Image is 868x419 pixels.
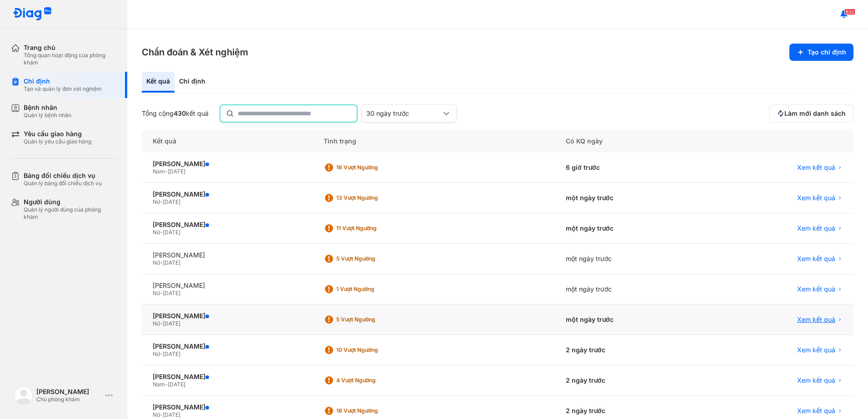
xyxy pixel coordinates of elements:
span: Nam [153,381,165,388]
button: Tạo chỉ định [789,44,853,61]
div: 2 ngày trước [555,335,707,365]
div: Quản lý người dùng của phòng khám [24,206,116,221]
div: Kết quả [142,72,175,93]
div: [PERSON_NAME] [153,160,302,168]
span: [DATE] [163,411,180,418]
span: 832 [844,9,855,15]
div: Kết quả [142,130,313,153]
div: Trang chủ [24,44,116,52]
div: Quản lý bảng đối chiếu dịch vụ [24,180,102,187]
span: [DATE] [168,168,185,175]
div: một ngày trước [555,244,707,274]
span: - [160,320,163,327]
div: [PERSON_NAME] [153,251,302,259]
span: Làm mới danh sách [784,109,846,118]
div: một ngày trước [555,305,707,335]
div: [PERSON_NAME] [36,388,102,396]
span: Nữ [153,259,160,266]
div: Chỉ định [24,77,102,85]
button: Làm mới danh sách [769,104,853,123]
span: [DATE] [168,381,185,388]
span: - [160,411,163,418]
div: [PERSON_NAME] [153,221,302,229]
span: Nữ [153,320,160,327]
span: Xem kết quả [797,163,835,172]
span: [DATE] [163,290,180,296]
h3: Chẩn đoán & Xét nghiệm [142,46,248,59]
span: 430 [174,109,186,117]
div: Yêu cầu giao hàng [24,130,91,138]
div: 4 Vượt ngưỡng [336,377,409,384]
div: 10 Vượt ngưỡng [336,346,409,354]
div: một ngày trước [555,183,707,213]
div: [PERSON_NAME] [153,312,302,320]
span: - [160,350,163,357]
span: Nam [153,168,165,175]
span: Nữ [153,290,160,296]
span: - [160,198,163,205]
div: Quản lý bệnh nhân [24,112,71,119]
span: - [165,168,168,175]
div: 5 Vượt ngưỡng [336,255,409,262]
span: [DATE] [163,350,180,357]
span: - [160,290,163,296]
div: Tình trạng [313,130,555,153]
div: một ngày trước [555,274,707,305]
div: Tạo và quản lý đơn xét nghiệm [24,85,102,93]
div: 16 Vượt ngưỡng [336,164,409,171]
img: logo [15,386,33,404]
span: Xem kết quả [797,224,835,232]
div: 11 Vượt ngưỡng [336,225,409,232]
span: Xem kết quả [797,285,835,293]
div: 2 ngày trước [555,365,707,396]
div: Bệnh nhân [24,104,71,112]
div: [PERSON_NAME] [153,373,302,381]
span: [DATE] [163,229,180,236]
div: Có KQ ngày [555,130,707,153]
span: Xem kết quả [797,194,835,202]
span: - [160,229,163,236]
div: Quản lý yêu cầu giao hàng [24,138,91,145]
span: Xem kết quả [797,376,835,384]
span: [DATE] [163,198,180,205]
div: một ngày trước [555,213,707,244]
span: Xem kết quả [797,407,835,415]
span: - [160,259,163,266]
div: [PERSON_NAME] [153,342,302,350]
div: [PERSON_NAME] [153,281,302,290]
span: - [165,381,168,388]
div: 16 Vượt ngưỡng [336,407,409,414]
div: [PERSON_NAME] [153,403,302,411]
div: Chủ phòng khám [36,396,102,403]
span: [DATE] [163,320,180,327]
div: Chỉ định [175,72,210,93]
span: Nữ [153,350,160,357]
div: 5 Vượt ngưỡng [336,316,409,323]
div: 6 giờ trước [555,153,707,183]
span: [DATE] [163,259,180,266]
span: Nữ [153,198,160,205]
div: 30 ngày trước [366,109,441,118]
div: Tổng quan hoạt động của phòng khám [24,52,116,66]
div: 13 Vượt ngưỡng [336,194,409,202]
span: Xem kết quả [797,315,835,324]
div: Tổng cộng kết quả [142,109,209,118]
div: Người dùng [24,198,116,206]
div: 1 Vượt ngưỡng [336,286,409,293]
span: Nữ [153,229,160,236]
img: logo [13,7,52,21]
div: [PERSON_NAME] [153,190,302,198]
div: Bảng đối chiếu dịch vụ [24,172,102,180]
span: Xem kết quả [797,346,835,354]
span: Nữ [153,411,160,418]
span: Xem kết quả [797,255,835,263]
